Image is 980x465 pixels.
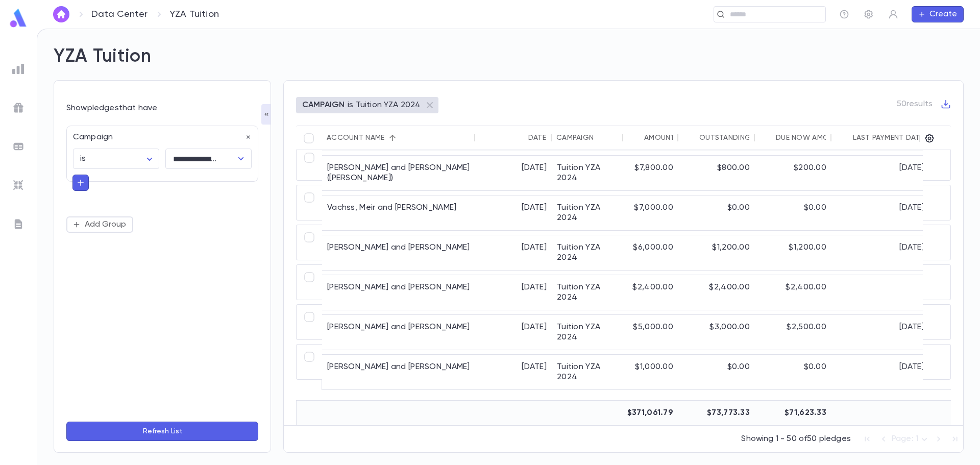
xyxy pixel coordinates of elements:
div: $7,800.00 [623,156,678,190]
div: $73,773.33 [678,401,755,425]
div: $7,000.00 [623,195,678,230]
p: CAMPAIGN [302,100,345,110]
div: Vachss, Meir and [PERSON_NAME] [322,195,475,230]
div: [DATE] [475,315,552,350]
div: [DATE] [831,355,929,389]
div: [PERSON_NAME] and [PERSON_NAME] [322,235,475,270]
button: Sort [512,130,528,146]
button: Open [234,152,248,166]
div: $800.00 [678,156,755,190]
button: Sort [628,130,644,146]
div: [DATE] [475,156,552,190]
div: [DATE] [475,355,552,389]
div: $1,000.00 [623,355,678,389]
img: reports_grey.c525e4749d1bce6a11f5fe2a8de1b229.svg [12,63,24,75]
div: Tuition YZA 2024 [552,355,623,389]
button: Refresh List [66,422,258,441]
p: Showing 1 - 50 of 50 pledges [741,434,850,444]
div: Tuition YZA 2024 [552,156,623,190]
img: campaigns_grey.99e729a5f7ee94e3726e6486bddda8f1.svg [12,102,24,114]
img: batches_grey.339ca447c9d9533ef1741baa751efc33.svg [12,140,24,153]
img: home_white.a664292cf8c1dea59945f0da9f25487c.svg [55,10,67,18]
div: [DATE] [475,235,552,270]
div: [PERSON_NAME] and [PERSON_NAME] ([PERSON_NAME]) [322,156,475,190]
div: Amount [644,134,675,142]
span: is [80,155,86,163]
div: $3,000.00 [678,315,755,350]
div: $71,623.33 [755,401,831,425]
div: [DATE] [831,235,929,270]
div: $2,400.00 [678,275,755,310]
button: Sort [384,130,401,146]
img: imports_grey.530a8a0e642e233f2baf0ef88e8c9fcb.svg [12,179,24,191]
div: $371,061.79 [623,401,678,425]
div: [DATE] [831,195,929,230]
div: $6,000.00 [623,235,678,270]
p: YZA Tuition [169,9,219,20]
div: Date [528,134,546,142]
h2: YZA Tuition [54,45,152,68]
div: [PERSON_NAME] and [PERSON_NAME] [322,315,475,350]
div: Campaign [67,126,252,142]
p: is Tuition YZA 2024 [348,100,421,110]
img: letters_grey.7941b92b52307dd3b8a917253454ce1c.svg [12,218,24,230]
button: Sort [683,130,699,146]
div: [DATE] [475,275,552,310]
div: Tuition YZA 2024 [552,195,623,230]
div: $5,000.00 [623,315,678,350]
div: $2,400.00 [623,275,678,310]
div: [PERSON_NAME] and [PERSON_NAME] [322,355,475,389]
div: $2,500.00 [755,315,831,350]
div: $0.00 [678,355,755,389]
button: Create [912,6,964,22]
a: Data Center [91,9,148,20]
div: $2,400.00 [755,275,831,310]
img: logo [8,8,29,28]
div: [DATE] [475,195,552,230]
div: CAMPAIGNis Tuition YZA 2024 [296,97,438,113]
button: Add Group [66,216,133,233]
div: $0.00 [678,195,755,230]
div: Due Now Amount [776,134,843,142]
button: Sort [837,130,853,146]
div: $200.00 [755,156,831,190]
div: is [73,149,159,169]
button: Sort [759,130,776,146]
div: Tuition YZA 2024 [552,275,623,310]
p: 50 results [897,99,933,109]
div: Page: 1 [892,431,930,447]
span: Page: 1 [892,435,918,443]
div: [PERSON_NAME] and [PERSON_NAME] [322,275,475,310]
div: [DATE] [831,156,929,190]
div: Show pledges that have [66,103,258,113]
div: [DATE] [831,315,929,350]
div: Tuition YZA 2024 [552,235,623,270]
div: $0.00 [755,355,831,389]
div: $0.00 [755,195,831,230]
div: Account Name [327,134,384,142]
div: $1,200.00 [678,235,755,270]
div: Last Payment Date [853,134,924,142]
button: Sort [594,130,610,146]
div: Outstanding [699,134,751,142]
div: Campaign [556,134,594,142]
div: $1,200.00 [755,235,831,270]
div: Tuition YZA 2024 [552,315,623,350]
